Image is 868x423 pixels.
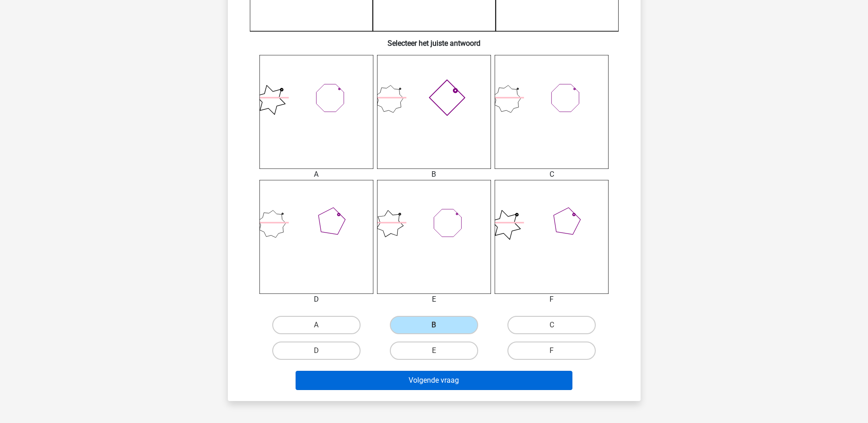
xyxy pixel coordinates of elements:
[507,316,596,334] label: C
[370,169,498,180] div: B
[243,32,626,48] h6: Selecteer het juiste antwoord
[296,371,572,390] button: Volgende vraag
[253,294,380,305] div: D
[488,294,615,305] div: F
[272,316,361,334] label: A
[390,342,478,360] label: E
[507,342,596,360] label: F
[272,342,361,360] label: D
[253,169,380,180] div: A
[488,169,615,180] div: C
[390,316,478,334] label: B
[370,294,498,305] div: E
